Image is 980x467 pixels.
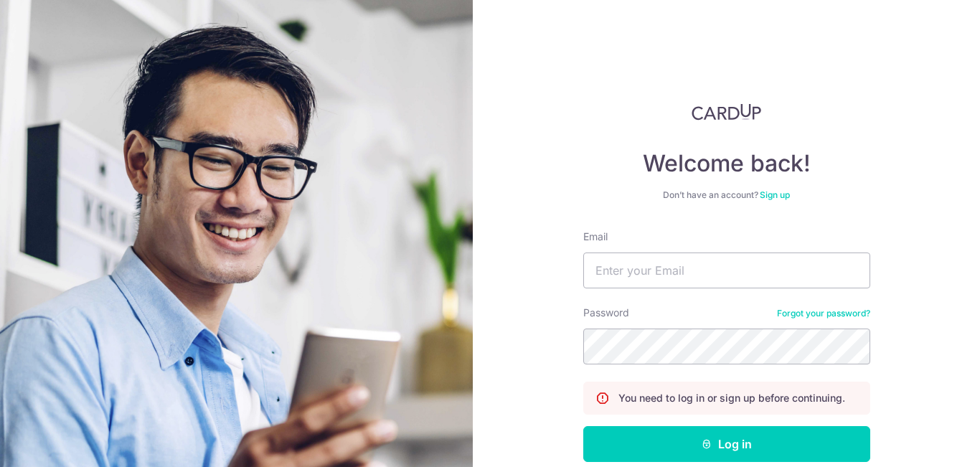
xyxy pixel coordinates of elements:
a: Sign up [760,189,790,200]
button: Log in [583,426,870,462]
label: Email [583,230,608,244]
h4: Welcome back! [583,149,870,178]
a: Forgot your password? [777,308,870,319]
label: Password [583,306,629,320]
p: You need to log in or sign up before continuing. [618,391,845,405]
img: CardUp Logo [692,103,762,121]
input: Enter your Email [583,253,870,288]
div: Don’t have an account? [583,189,870,201]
